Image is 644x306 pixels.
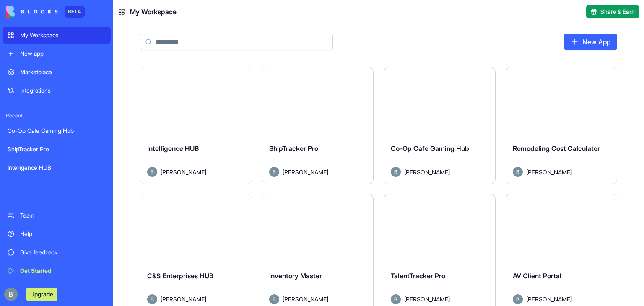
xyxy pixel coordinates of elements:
span: TalentTracker Pro [391,272,445,280]
a: My Workspace [3,27,111,44]
span: Remodeling Cost Calculator [513,144,600,153]
a: ShipTracker Pro [3,141,111,158]
div: Give feedback [20,248,106,257]
span: Co-Op Cafe Gaming Hub [391,144,469,153]
img: logo [6,6,58,18]
a: Help [3,226,111,242]
div: Integrations [20,86,106,95]
div: Help [20,230,106,238]
img: Avatar [269,167,279,177]
div: Intelligence HUB [8,163,106,172]
span: [PERSON_NAME] [161,295,206,303]
a: Team [3,207,111,224]
span: Recent [3,112,111,119]
a: New App [564,34,617,50]
span: My Workspace [130,7,177,17]
div: ShipTracker Pro [8,145,106,153]
span: [PERSON_NAME] [283,295,328,303]
img: Avatar [513,294,523,304]
a: New app [3,45,111,62]
div: My Workspace [20,31,106,39]
a: Give feedback [3,244,111,261]
a: Marketplace [3,64,111,80]
span: ShipTracker Pro [269,144,318,153]
a: Get Started [3,262,111,279]
img: Avatar [391,167,401,177]
img: ACg8ocIug40qN1SCXJiinWdltW7QsPxROn8ZAVDlgOtPD8eQfXIZmw=s96-c [4,288,18,301]
a: Intelligence HUBAvatar[PERSON_NAME] [140,67,252,184]
span: [PERSON_NAME] [526,295,572,303]
a: Integrations [3,82,111,99]
div: Team [20,211,106,220]
img: Avatar [513,167,523,177]
a: Upgrade [26,290,57,298]
img: Avatar [147,294,157,304]
span: [PERSON_NAME] [404,295,450,303]
span: Share & Earn [600,8,635,16]
span: Intelligence HUB [147,144,199,153]
span: [PERSON_NAME] [161,168,206,176]
span: Inventory Master [269,272,322,280]
div: Co-Op Cafe Gaming Hub [8,127,106,135]
div: BETA [65,6,85,18]
span: AV Client Portal [513,272,561,280]
img: Avatar [269,294,279,304]
a: Remodeling Cost CalculatorAvatar[PERSON_NAME] [506,67,618,184]
a: ShipTracker ProAvatar[PERSON_NAME] [262,67,374,184]
button: Share & Earn [586,5,639,18]
div: New app [20,49,106,58]
img: Avatar [391,294,401,304]
img: Avatar [147,167,157,177]
span: [PERSON_NAME] [283,168,328,176]
div: Marketplace [20,68,106,76]
div: Get Started [20,267,106,275]
a: Co-Op Cafe Gaming HubAvatar[PERSON_NAME] [384,67,496,184]
a: Intelligence HUB [3,159,111,176]
a: BETA [6,6,85,18]
span: C&S Enterprises HUB [147,272,213,280]
a: Co-Op Cafe Gaming Hub [3,122,111,139]
button: Upgrade [26,288,57,301]
span: [PERSON_NAME] [526,168,572,176]
span: [PERSON_NAME] [404,168,450,176]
